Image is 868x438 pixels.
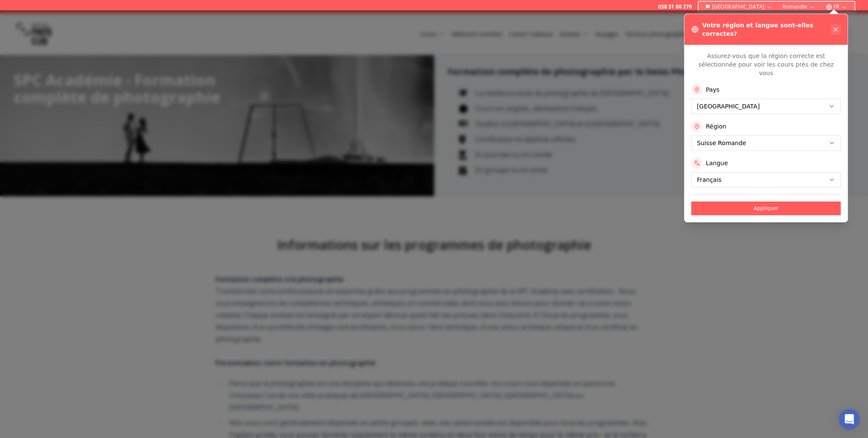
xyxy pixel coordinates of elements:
h3: Votre région et langue sont-elles correctes? [702,21,830,38]
label: Langue [706,159,728,167]
button: [GEOGRAPHIC_DATA] [702,2,776,12]
p: Assurez-vous que la région correcte est sélectionnée pour voir les cours près de chez vous [691,52,841,77]
button: Romandie [779,2,819,12]
button: Appliquer [691,201,841,215]
button: FR [822,2,851,12]
label: Région [706,122,726,131]
label: Pays [706,85,719,94]
a: 058 51 00 270 [658,3,692,10]
div: Open Intercom Messenger [839,409,859,429]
